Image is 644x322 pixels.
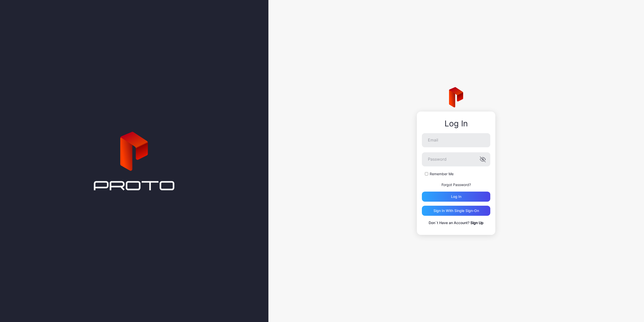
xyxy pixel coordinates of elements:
input: Password [422,152,490,166]
a: Forgot Password? [441,183,471,187]
label: Remember Me [430,171,454,176]
div: Log in [451,195,461,199]
button: Log in [422,192,490,202]
button: Sign in With Single Sign-On [422,206,490,216]
div: Log In [422,119,490,128]
button: Password [480,156,486,162]
div: Sign in With Single Sign-On [433,209,479,213]
input: Email [422,133,490,147]
p: Don`t Have an Account? [422,220,490,226]
a: Sign Up [470,221,484,225]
